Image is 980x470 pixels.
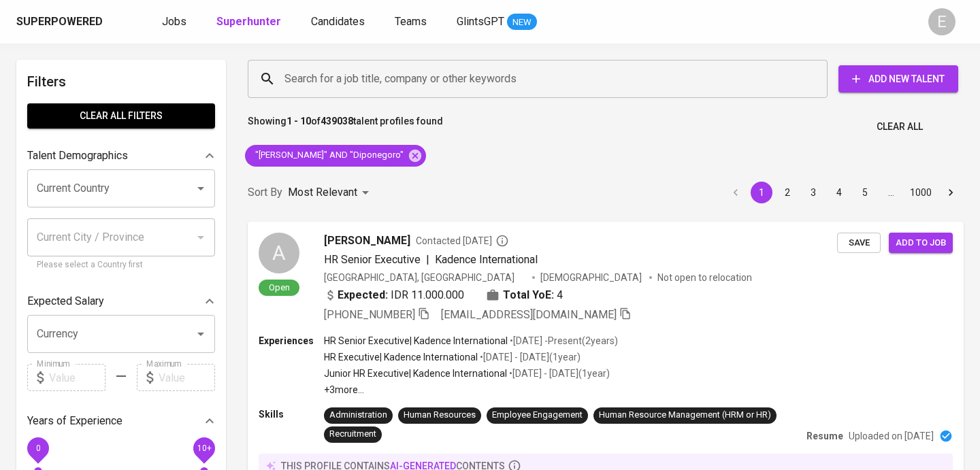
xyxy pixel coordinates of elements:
span: Candidates [311,15,365,28]
button: Clear All [871,114,928,139]
p: HR Senior Executive | Kadence International [324,334,508,348]
a: Teams [395,14,429,31]
button: Add New Talent [838,65,958,93]
p: Experiences [259,334,324,348]
span: [PERSON_NAME] [324,233,410,249]
p: • [DATE] - [DATE] ( 1 year ) [507,367,610,380]
div: "[PERSON_NAME]" AND "Diponegoro" [245,145,426,167]
button: Go to page 1000 [906,182,936,203]
span: Clear All [877,118,923,135]
div: E [928,8,955,35]
p: Showing of talent profiles found [248,114,443,139]
span: Clear All filters [38,107,204,124]
button: page 1 [751,182,772,203]
b: Expected: [338,287,388,303]
div: Human Resource Management (HRM or HR) [599,409,771,422]
div: Superpowered [16,14,103,30]
span: Add New Talent [849,71,947,88]
a: Superhunter [216,14,284,31]
span: Contacted [DATE] [416,234,509,248]
button: Save [837,233,881,254]
span: GlintsGPT [457,15,504,28]
button: Open [191,324,210,343]
p: Sort By [248,184,282,201]
b: Superhunter [216,15,281,28]
h6: Filters [27,71,215,93]
span: 10+ [197,443,211,453]
div: Expected Salary [27,288,215,315]
button: Go to next page [940,182,962,203]
button: Go to page 5 [854,182,876,203]
div: Years of Experience [27,407,215,435]
nav: pagination navigation [723,182,964,203]
a: Jobs [162,14,189,31]
button: Go to page 4 [828,182,850,203]
div: Human Resources [404,409,476,422]
p: Junior HR Executive | Kadence International [324,367,507,380]
div: IDR 11.000.000 [324,287,464,303]
b: 1 - 10 [287,116,311,127]
p: Skills [259,407,324,421]
a: Candidates [311,14,367,31]
button: Go to page 2 [777,182,798,203]
p: Most Relevant [288,184,357,201]
div: Employee Engagement [492,409,583,422]
p: HR Executive | Kadence International [324,350,478,364]
span: Add to job [896,235,946,251]
p: Please select a Country first [37,258,206,272]
span: [PHONE_NUMBER] [324,308,415,321]
span: NEW [507,16,537,29]
p: Years of Experience [27,413,122,429]
p: Uploaded on [DATE] [849,429,934,443]
p: Expected Salary [27,293,104,309]
p: • [DATE] - Present ( 2 years ) [508,334,618,348]
span: Teams [395,15,427,28]
span: 0 [35,443,40,453]
span: | [426,252,429,268]
button: Open [191,179,210,198]
span: 4 [557,287,563,303]
p: +3 more ... [324,383,618,397]
svg: By Batam recruiter [495,234,509,248]
img: app logo [105,12,124,32]
p: Resume [806,429,843,443]
span: [DEMOGRAPHIC_DATA] [540,271,644,284]
span: Open [263,282,295,293]
span: Save [844,235,874,251]
div: Recruitment [329,428,376,441]
input: Value [49,364,105,391]
span: [EMAIL_ADDRESS][DOMAIN_NAME] [441,308,617,321]
b: 439038 [321,116,353,127]
span: Kadence International [435,253,538,266]
b: Total YoE: [503,287,554,303]
div: … [880,186,902,199]
img: yH5BAEAAAAALAAAAAABAAEAAAIBRAA7 [516,272,527,283]
div: Most Relevant [288,180,374,205]
div: [GEOGRAPHIC_DATA], [GEOGRAPHIC_DATA] [324,271,527,284]
button: Clear All filters [27,103,215,129]
span: "[PERSON_NAME]" AND "Diponegoro" [245,149,412,162]
button: Go to page 3 [802,182,824,203]
p: • [DATE] - [DATE] ( 1 year ) [478,350,581,364]
a: Superpoweredapp logo [16,12,124,32]
div: Administration [329,409,387,422]
input: Value [159,364,215,391]
span: Jobs [162,15,186,28]
p: Not open to relocation [657,271,752,284]
div: Talent Demographics [27,142,215,169]
p: Talent Demographics [27,148,128,164]
div: A [259,233,299,273]
a: GlintsGPT NEW [457,14,537,31]
span: HR Senior Executive [324,253,421,266]
button: Add to job [889,233,953,254]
